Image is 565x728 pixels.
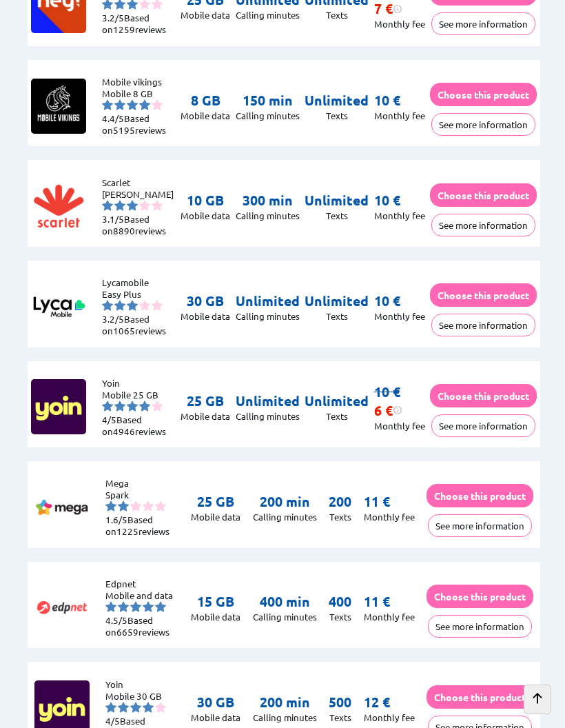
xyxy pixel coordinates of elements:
img: starnr1 [102,99,113,110]
p: Unlimited [305,91,369,110]
li: Based on reviews [102,213,174,236]
li: Easy Plus [102,288,174,300]
span: 4.4/5 [102,112,124,124]
button: Choose this product [430,83,537,106]
button: See more information [431,414,535,437]
p: 11 € [364,492,390,511]
p: 200 min [253,492,317,511]
li: Edpnet [105,578,178,589]
li: Mobile 30 GB [105,690,178,702]
p: Mobile data [181,9,230,21]
p: Monthly fee [364,611,415,623]
span: 1.6/5 [105,514,127,525]
li: Mobile 25 GB [102,389,174,401]
img: starnr1 [105,501,116,512]
img: starnr2 [118,702,129,713]
img: Logo of Lycamobile [31,279,86,334]
img: starnr4 [143,601,154,612]
p: Monthly fee [364,511,415,523]
button: Choose this product [427,585,533,608]
li: Based on reviews [105,614,178,638]
p: Monthly fee [374,210,425,221]
img: starnr4 [143,702,154,713]
p: 300 min [236,191,300,210]
p: 30 GB [181,292,230,310]
p: 25 GB [181,392,230,410]
button: Choose this product [430,183,537,207]
p: 200 min [253,693,317,711]
img: starnr5 [152,401,163,412]
button: Choose this product [427,484,533,507]
p: Monthly fee [374,310,425,322]
p: Texts [329,711,351,723]
span: 4/5 [102,414,116,425]
img: Logo of Mega [34,480,90,535]
p: 30 GB [191,693,240,711]
img: starnr1 [102,200,113,211]
p: 10 € [374,91,400,110]
a: See more information [431,420,535,432]
li: Based on reviews [102,12,174,35]
img: information [393,405,402,415]
p: Texts [305,210,369,221]
p: Calling minutes [236,110,300,121]
img: starnr1 [105,702,116,713]
span: 5195 [113,124,135,136]
span: 3.2/5 [102,12,124,23]
p: Texts [305,110,369,121]
button: See more information [431,214,535,236]
button: Choose this product [430,283,537,307]
img: starnr2 [114,200,125,211]
p: 200 [329,492,351,511]
button: See more information [431,113,535,136]
a: See more information [431,219,535,231]
p: 11 € [364,592,390,611]
img: starnr2 [118,601,129,612]
p: Texts [329,511,351,523]
span: 4.5/5 [105,614,127,626]
span: 1259 [113,23,135,35]
p: Texts [305,310,369,322]
button: See more information [428,615,532,638]
img: starnr2 [114,300,125,311]
div: 6 € [374,401,402,420]
p: 15 GB [191,592,240,611]
li: Lycamobile [102,276,174,288]
p: 400 min [253,592,317,611]
a: Choose this product [427,490,533,502]
span: 3.1/5 [102,213,124,225]
p: Calling minutes [253,711,317,723]
span: 1065 [113,325,135,336]
img: starnr5 [152,200,163,211]
p: Mobile data [191,511,240,523]
p: Unlimited [305,191,369,210]
button: See more information [428,514,532,537]
button: See more information [431,12,535,35]
span: 8890 [113,225,135,236]
span: 3.2/5 [102,313,124,325]
img: starnr4 [139,200,150,211]
span: 4/5 [105,715,120,727]
li: Spark [105,489,178,501]
a: See more information [431,319,535,331]
img: starnr3 [130,501,141,512]
a: See more information [431,119,535,130]
p: 10 € [374,292,400,310]
a: Choose this product [430,390,537,402]
span: 6659 [116,626,138,638]
li: Yoin [102,377,174,389]
a: See more information [431,18,535,30]
li: Scarlet [102,176,174,188]
p: Calling minutes [253,611,317,623]
button: Choose this product [427,685,533,709]
img: starnr4 [139,401,150,412]
p: Unlimited [305,392,369,410]
a: Choose this product [430,89,537,101]
li: Based on reviews [105,514,178,537]
p: 10 GB [181,191,230,210]
p: Calling minutes [236,9,300,21]
img: starnr5 [155,601,166,612]
li: Mega [105,477,178,489]
img: starnr3 [127,300,138,311]
p: Mobile data [181,210,230,221]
